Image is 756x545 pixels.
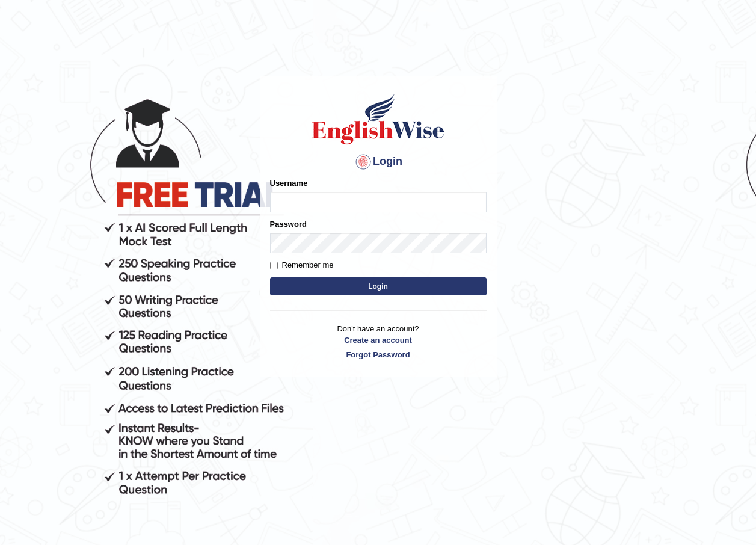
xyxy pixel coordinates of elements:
label: Remember me [270,259,334,271]
a: Forgot Password [270,349,487,360]
a: Create an account [270,334,487,346]
input: Remember me [270,262,278,269]
p: Don't have an account? [270,323,487,360]
button: Login [270,277,487,295]
label: Username [270,177,308,189]
img: Logo of English Wise sign in for intelligent practice with AI [310,92,447,146]
label: Password [270,218,307,230]
h4: Login [270,152,487,171]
